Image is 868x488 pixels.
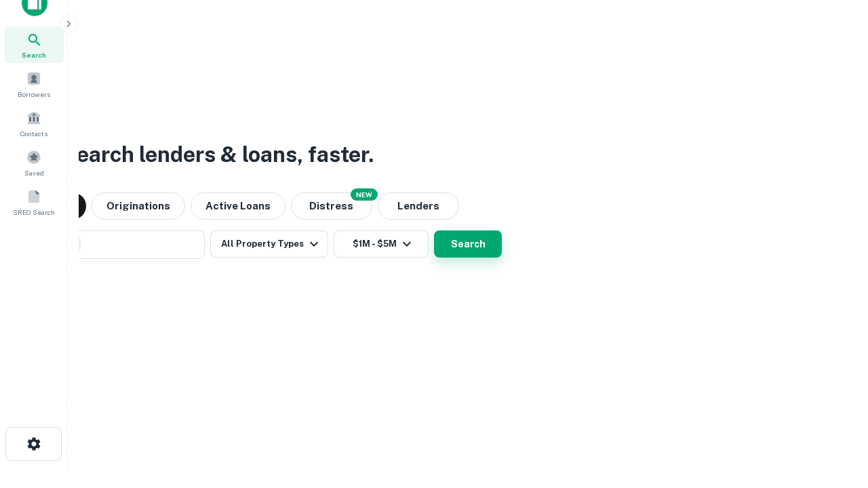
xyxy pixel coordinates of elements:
h3: Search lenders & loans, faster. [62,138,374,171]
button: Search [434,230,502,258]
iframe: Chat Widget [800,380,868,445]
button: Originations [92,192,185,220]
span: SREO Search [13,207,55,218]
a: Search [4,26,64,63]
span: Saved [24,167,44,178]
a: Contacts [4,105,64,142]
span: Borrowers [18,89,50,100]
button: Search distressed loans with lien and other non-mortgage details. [291,192,372,220]
button: Active Loans [191,192,285,220]
button: $1M - $5M [334,230,429,258]
button: All Property Types [210,230,328,258]
a: SREO Search [4,184,64,220]
a: Saved [4,144,64,181]
button: Lenders [378,192,459,220]
span: Contacts [20,128,47,139]
a: Borrowers [4,66,64,102]
div: NEW [351,188,378,201]
span: Search [22,49,46,60]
